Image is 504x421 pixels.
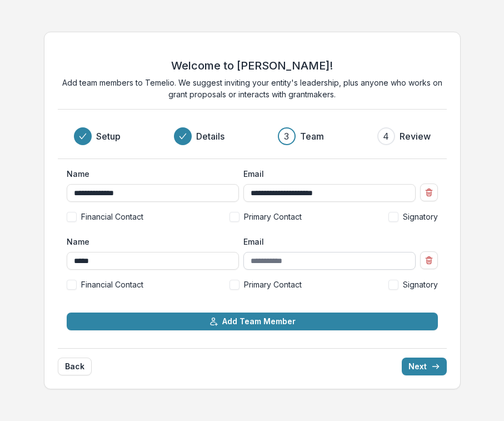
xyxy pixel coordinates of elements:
[81,211,143,222] span: Financial Contact
[67,313,438,330] button: Add Team Member
[244,211,302,222] span: Primary Contact
[300,130,324,143] h3: Team
[67,168,232,180] label: Name
[402,358,447,375] button: Next
[244,279,302,290] span: Primary Contact
[67,236,232,247] label: Name
[284,130,289,143] div: 3
[383,130,389,143] div: 4
[58,358,92,375] button: Back
[400,130,431,143] h3: Review
[243,236,409,247] label: Email
[196,130,224,143] h3: Details
[171,59,333,72] h2: Welcome to [PERSON_NAME]!
[58,77,447,100] p: Add team members to Temelio. We suggest inviting your entity's leadership, plus anyone who works ...
[420,251,438,269] button: Remove team member
[403,279,438,290] span: Signatory
[74,127,431,145] div: Progress
[243,168,409,180] label: Email
[81,279,143,290] span: Financial Contact
[403,211,438,222] span: Signatory
[96,130,121,143] h3: Setup
[420,184,438,201] button: Remove team member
